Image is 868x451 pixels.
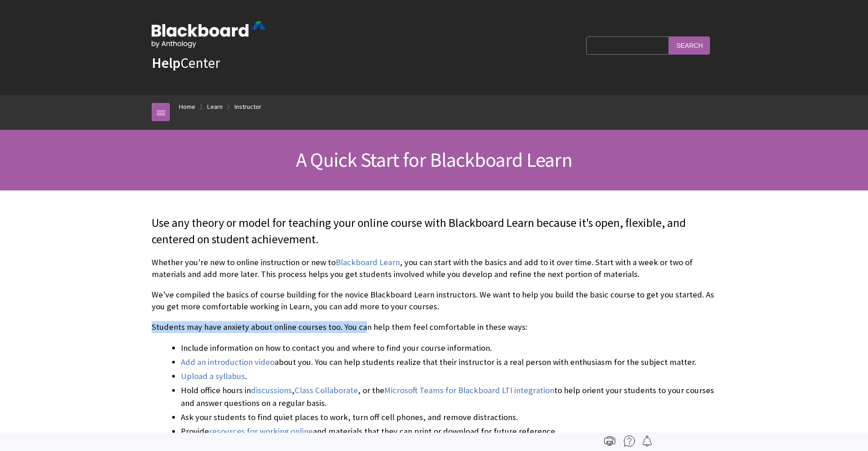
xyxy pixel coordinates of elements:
li: . [181,370,716,383]
p: Students may have anxiety about online courses too. You can help them feel comfortable in these w... [152,321,716,333]
p: We've compiled the basics of course building for the novice Blackboard Learn instructors. We want... [152,289,716,313]
span: A Quick Start for Blackboard Learn [296,147,572,172]
a: resources for working online [209,426,313,437]
a: Instructor [235,101,261,113]
a: Upload a syllabus [181,371,245,382]
img: Print [604,436,615,446]
li: about you. You can help students realize that their instructor is a real person with enthusiasm f... [181,356,716,369]
a: HelpCenter [152,54,220,72]
p: Whether you're new to online instruction or new to , you can start with the basics and add to it ... [152,256,716,280]
a: Blackboard Learn [336,257,400,268]
a: Add an introduction video [181,357,275,368]
strong: Help [152,54,180,72]
li: Provide and materials that they can print or download for future reference. [181,425,716,438]
a: Home [179,101,195,113]
li: Hold office hours in , , or the to help orient your students to your courses and answer questions... [181,384,716,410]
img: Blackboard by Anthology [152,21,266,48]
li: Include information on how to contact you and where to find your course information. [181,342,716,354]
p: Use any theory or model for teaching your online course with Blackboard Learn because it's open, ... [152,215,716,248]
img: More help [624,436,635,446]
a: Class Collaborate [295,385,358,396]
a: discussions [251,385,292,396]
input: Search [669,36,710,54]
img: Follow this page [642,436,653,446]
a: Microsoft Teams for Blackboard LTI integration [384,385,554,396]
li: Ask your students to find quiet places to work, turn off cell phones, and remove distractions. [181,411,716,424]
a: Learn [207,101,223,113]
